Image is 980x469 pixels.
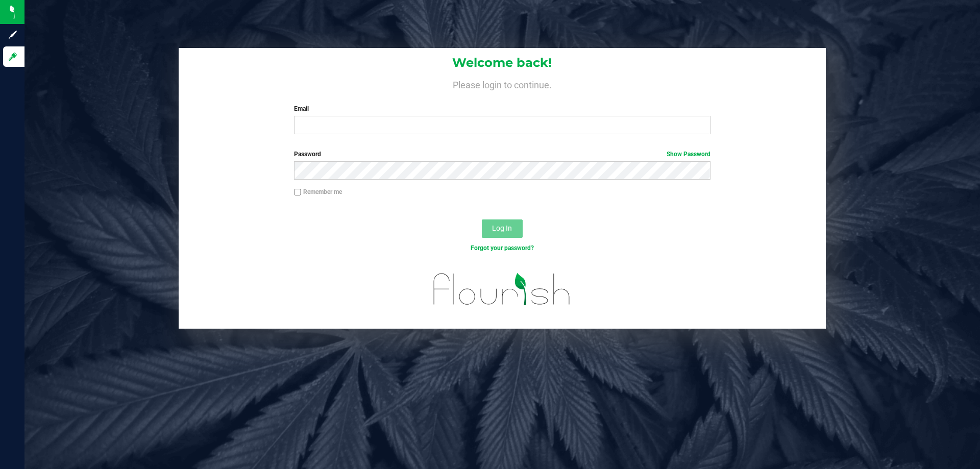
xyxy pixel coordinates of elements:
[8,30,18,40] inline-svg: Sign up
[294,151,321,158] span: Password
[179,56,826,69] h1: Welcome back!
[294,187,342,196] label: Remember me
[294,189,301,196] input: Remember me
[471,244,534,252] a: Forgot your password?
[179,78,826,90] h4: Please login to continue.
[8,52,18,62] inline-svg: Log in
[492,224,512,232] span: Log In
[667,151,710,158] a: Show Password
[294,104,710,113] label: Email
[421,263,583,315] img: flourish_logo.svg
[482,219,523,238] button: Log In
